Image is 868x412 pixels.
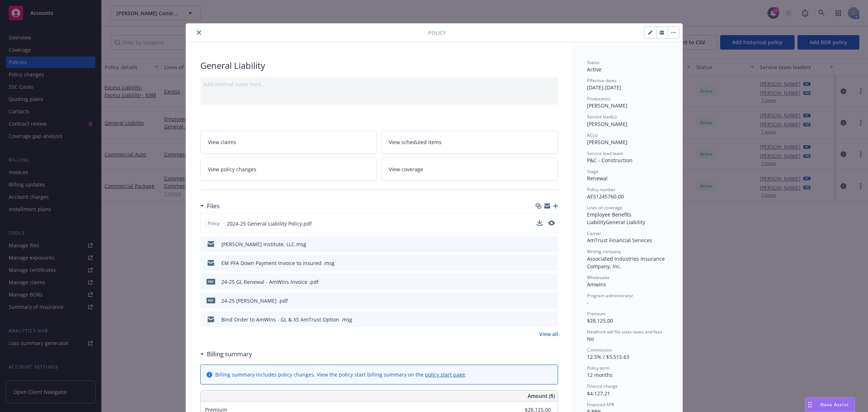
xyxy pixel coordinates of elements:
[549,316,555,323] button: preview file
[200,201,220,211] div: Files
[587,230,601,236] span: Carrier
[537,316,543,323] button: download file
[587,186,616,193] span: Policy number
[539,330,558,338] a: View all
[549,278,555,286] button: preview file
[207,349,252,359] h3: Billing summary
[215,371,467,378] div: Billing summary includes policy changes. View the policy start billing summary on the .
[820,402,849,408] span: Nova Assist
[587,383,618,389] span: Finance charge
[195,28,203,37] button: close
[587,255,666,270] span: Associated Industries Insurance Company, Inc.
[221,278,319,286] div: 24-25 GL Renewal - AmWins Invoice .pdf
[805,398,814,412] div: Drag to move
[587,205,622,211] span: Lines of coverage
[203,80,555,88] div: Add internal notes here...
[587,121,627,127] span: [PERSON_NAME]
[208,138,236,146] span: View claims
[587,59,600,66] span: Status
[537,220,542,227] button: download file
[548,220,555,226] button: preview file
[528,392,555,400] span: Amount ($)
[587,193,624,200] span: AES1245760-00
[587,102,627,109] span: [PERSON_NAME]
[587,114,617,120] span: Service lead(s)
[200,59,558,72] div: General Liability
[537,240,543,248] button: download file
[587,293,633,299] span: Program administrator
[425,371,465,378] a: policy start page
[587,299,589,306] span: -
[587,317,613,324] span: $28,125.00
[537,220,542,226] button: download file
[537,278,543,286] button: download file
[207,279,215,284] span: pdf
[221,316,352,323] div: Bind Order to AmWins - GL & XS AmTrust Option .msg
[549,297,555,304] button: preview file
[200,349,252,359] div: Billing summary
[606,219,645,226] span: General Liability
[587,311,605,317] span: Premium
[587,335,594,342] span: No
[428,29,446,37] span: Policy
[381,131,558,154] a: View scheduled items
[537,297,543,304] button: download file
[587,365,609,371] span: Policy term
[587,390,610,397] span: $4,127.21
[805,398,855,412] button: Nova Assist
[208,165,256,173] span: View policy changes
[537,259,543,267] button: download file
[587,77,668,91] div: [DATE] - [DATE]
[381,158,558,181] a: View coverage
[587,237,652,244] span: AmTrust Financial Services
[587,274,610,281] span: Wholesaler
[207,220,221,227] span: Policy
[587,371,613,378] span: 12 months
[389,165,423,173] span: View coverage
[587,402,614,408] span: Financed APR
[587,329,662,335] span: Newfront will file state taxes and fees
[587,353,629,360] span: 12.5% / $3,515.63
[587,211,633,226] span: Employee Benefits Liability
[587,96,610,102] span: Producer(s)
[200,158,377,181] a: View policy changes
[587,66,601,73] span: Active
[207,201,220,211] h3: Files
[587,175,608,182] span: Renewal
[587,248,621,255] span: Writing company
[200,131,377,154] a: View claims
[221,259,335,267] div: EM PFA Down Payment Invoice to insured .msg
[221,240,306,248] div: [PERSON_NAME] Institute, LLC.msg
[587,168,599,175] span: Stage
[549,240,555,248] button: preview file
[221,297,288,304] div: 24-25 [PERSON_NAME] .pdf
[587,347,612,353] span: Commission
[587,157,633,164] span: P&C - Construction
[227,220,312,227] span: 2024-25 General Liability Policy.pdf
[587,77,617,84] span: Effective dates
[207,298,215,303] span: pdf
[587,281,606,288] span: Amwins
[549,259,555,267] button: preview file
[587,139,627,146] span: [PERSON_NAME]
[587,150,623,156] span: Service lead team
[389,138,442,146] span: View scheduled items
[548,220,555,227] button: preview file
[587,132,598,138] span: AC(s)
